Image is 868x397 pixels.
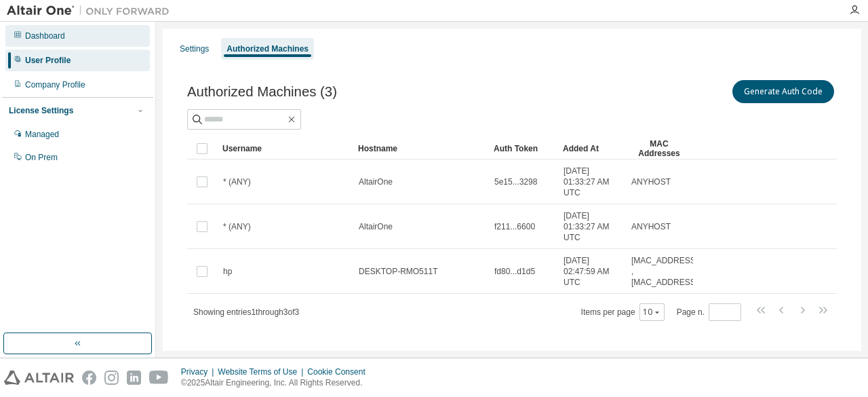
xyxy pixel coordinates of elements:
[149,371,169,385] img: youtube.svg
[358,138,483,159] div: Hostname
[25,152,58,163] div: On Prem
[7,4,176,18] img: Altair One
[631,138,688,159] div: MAC Addresses
[359,266,437,277] span: DESKTOP-RMO511T
[223,266,232,277] span: hp
[181,377,374,389] p: © 2025 Altair Engineering, Inc. All Rights Reserved.
[359,176,393,187] span: AltairOne
[218,366,307,377] div: Website Terms of Use
[223,176,251,187] span: * (ANY)
[494,221,535,232] span: f211...6600
[127,371,141,385] img: linkedin.svg
[307,366,373,377] div: Cookie Consent
[4,371,74,385] img: altair_logo.svg
[9,105,73,116] div: License Settings
[25,79,85,90] div: Company Profile
[181,366,218,377] div: Privacy
[25,31,65,41] div: Dashboard
[563,138,620,159] div: Added At
[223,221,251,232] span: * (ANY)
[187,84,337,100] span: Authorized Machines (3)
[631,221,671,232] span: ANYHOST
[494,176,537,187] span: 5e15...3298
[494,266,535,277] span: fd80...d1d5
[193,307,299,317] span: Showing entries 1 through 3 of 3
[677,303,741,321] span: Page n.
[25,129,59,140] div: Managed
[581,303,665,321] span: Items per page
[631,255,698,288] span: [MAC_ADDRESS] , [MAC_ADDRESS]
[494,138,552,159] div: Auth Token
[732,80,834,103] button: Generate Auth Code
[226,43,309,54] div: Authorized Machines
[180,43,209,54] div: Settings
[222,138,347,159] div: Username
[82,371,96,385] img: facebook.svg
[631,176,671,187] span: ANYHOST
[104,371,119,385] img: instagram.svg
[564,166,619,198] span: [DATE] 01:33:27 AM UTC
[564,255,619,288] span: [DATE] 02:47:59 AM UTC
[564,210,619,243] span: [DATE] 01:33:27 AM UTC
[25,55,71,66] div: User Profile
[643,307,661,318] button: 10
[359,221,393,232] span: AltairOne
